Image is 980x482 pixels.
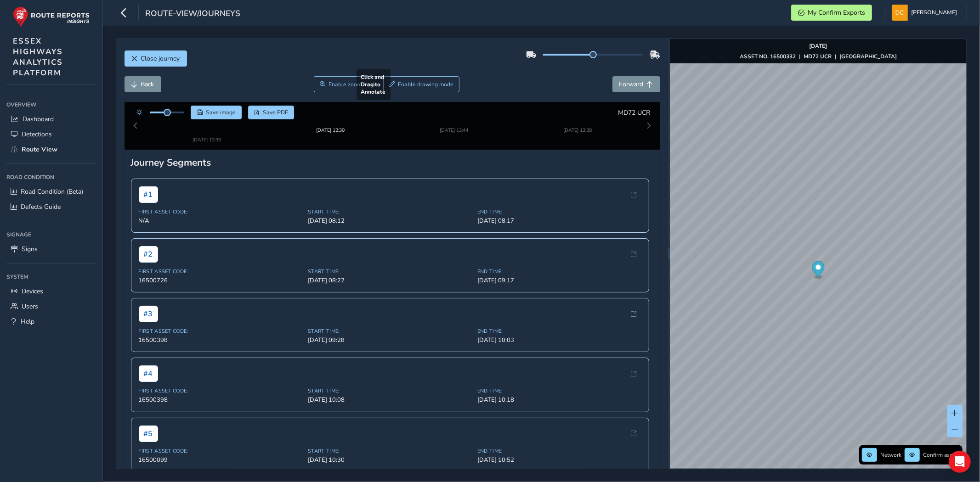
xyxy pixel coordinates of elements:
div: Map marker [812,261,825,280]
span: Devices [22,287,43,296]
div: Open Intercom Messenger [949,451,971,473]
span: [DATE] 10:30 [308,448,472,456]
strong: ASSET NO. 16500332 [740,53,796,60]
span: 16500099 [139,448,303,456]
span: Save image [206,109,236,116]
a: Users [6,299,96,314]
span: # 3 [139,297,158,314]
span: Save PDF [263,109,288,116]
span: Network [880,451,901,459]
a: Detections [6,127,96,142]
span: Road Condition (Beta) [21,187,83,196]
span: Detections [22,130,52,139]
button: Close journey [125,50,187,67]
span: [DATE] 08:17 [477,208,641,217]
button: Draw [383,76,460,92]
div: | | [740,53,897,60]
span: Start Time: [308,319,472,326]
a: Dashboard [6,112,96,127]
span: # 5 [139,417,158,434]
span: Close journey [141,54,180,63]
strong: [DATE] [810,42,827,50]
span: [DATE] 08:22 [308,268,472,276]
img: diamond-layout [892,5,908,21]
span: End Time: [477,380,641,387]
span: [PERSON_NAME] [911,5,957,21]
span: [DATE] 09:17 [477,268,641,276]
span: First Asset Code: [139,439,303,446]
button: Forward [612,76,660,92]
div: [DATE] 13:28 [549,124,606,131]
span: Enable drawing mode [398,81,453,88]
span: Signs [22,245,38,253]
span: 16500398 [139,388,303,396]
span: End Time: [477,439,641,446]
a: Road Condition (Beta) [6,184,96,199]
strong: MD72 UCR [804,53,832,60]
span: Start Time: [308,380,472,387]
span: Enable zoom mode [329,81,377,88]
span: ESSEX HIGHWAYS ANALYTICS PLATFORM [13,36,63,78]
span: End Time: [477,319,641,326]
span: [DATE] 10:18 [477,388,641,396]
img: rr logo [13,6,90,27]
span: 16500398 [139,328,303,336]
span: Route View [22,145,57,154]
span: MD72 UCR [618,108,651,117]
img: Thumbnail frame [179,116,235,124]
span: # 2 [139,238,158,254]
span: First Asset Code: [139,200,303,207]
button: [PERSON_NAME] [892,5,960,21]
button: Zoom [314,76,383,92]
span: [DATE] 09:28 [308,328,472,336]
span: First Asset Code: [139,260,303,267]
span: Start Time: [308,200,472,207]
span: My Confirm Exports [808,8,865,17]
span: Forward [619,80,644,89]
a: Route View [6,142,96,157]
span: End Time: [477,260,641,267]
span: Help [21,317,34,326]
span: [DATE] 10:52 [477,448,641,456]
button: My Confirm Exports [791,5,872,21]
span: route-view/journeys [145,8,240,21]
div: [DATE] 13:44 [426,124,482,131]
span: [DATE] 10:08 [308,388,472,396]
span: Users [22,302,38,311]
span: Start Time: [308,260,472,267]
button: Back [125,76,161,92]
div: Road Condition [6,170,96,184]
span: [DATE] 08:12 [308,208,472,217]
span: Confirm assets [923,451,960,459]
button: Save [191,106,242,119]
span: Dashboard [23,115,54,123]
div: Journey Segments [131,148,654,161]
div: [DATE] 12:30 [179,124,235,131]
span: # 1 [139,178,158,195]
span: N/A [139,208,303,217]
strong: [GEOGRAPHIC_DATA] [839,53,897,60]
a: Help [6,314,96,329]
span: [DATE] 10:03 [477,328,641,336]
span: First Asset Code: [139,380,303,387]
img: Thumbnail frame [426,116,482,124]
span: Back [141,80,154,89]
span: End Time: [477,200,641,207]
span: Start Time: [308,439,472,446]
div: System [6,270,96,284]
button: PDF [248,106,295,119]
span: # 4 [139,358,158,374]
img: Thumbnail frame [549,116,606,124]
a: Signs [6,241,96,257]
span: First Asset Code: [139,319,303,326]
div: Signage [6,228,96,241]
img: Thumbnail frame [302,116,358,124]
span: 16500726 [139,268,303,276]
a: Devices [6,284,96,299]
div: Overview [6,98,96,112]
span: Defects Guide [21,202,61,211]
div: [DATE] 12:30 [302,124,358,131]
a: Defects Guide [6,199,96,214]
